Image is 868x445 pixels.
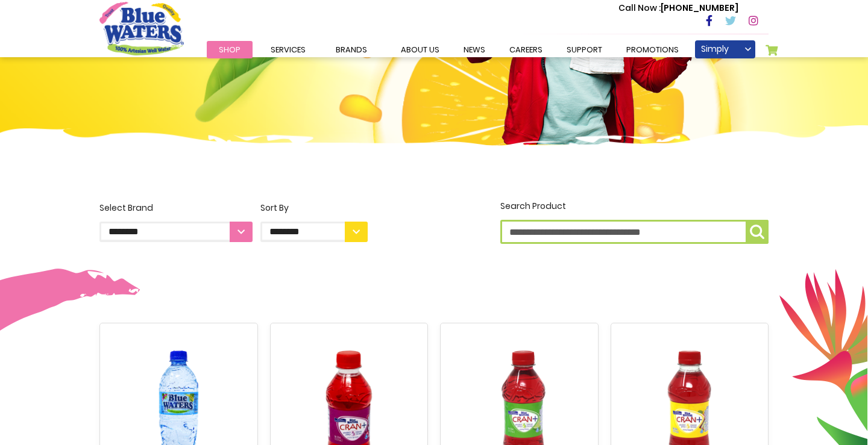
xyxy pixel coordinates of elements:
span: Brands [336,44,367,55]
a: about us [389,41,451,58]
div: Sort By [260,202,368,214]
span: Shop [219,44,241,55]
a: News [451,41,497,58]
a: support [555,41,614,58]
p: [PHONE_NUMBER] [618,2,738,14]
a: Simply Intense [695,40,755,58]
img: search-icon.png [750,225,764,239]
span: Services [271,44,306,55]
span: Call Now : [618,2,661,14]
a: careers [497,41,555,58]
select: Select Brand [99,222,253,242]
label: Search Product [500,200,769,244]
input: Search Product [500,220,769,244]
button: Search Product [746,220,769,244]
select: Sort By [260,222,368,242]
a: Promotions [614,41,691,58]
label: Select Brand [99,202,253,242]
a: store logo [99,2,184,55]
